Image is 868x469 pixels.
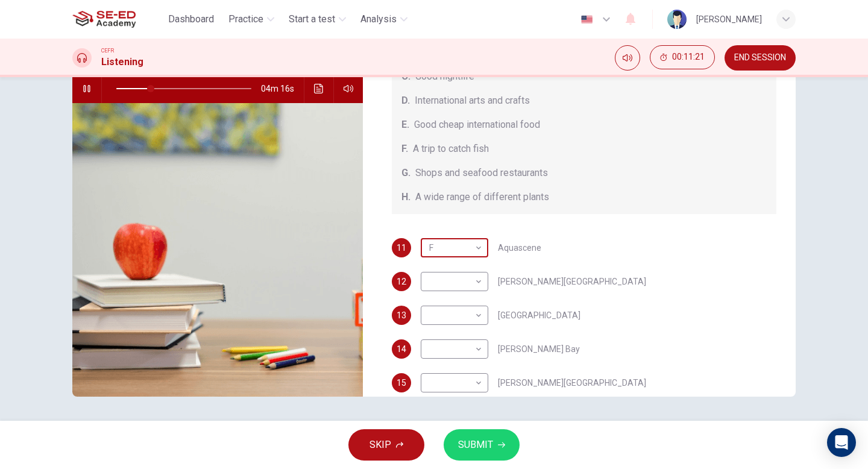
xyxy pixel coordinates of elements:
div: Hide [650,45,715,71]
img: Darwin, Australia [72,103,363,397]
div: Mute [615,45,640,71]
span: Analysis [360,12,397,27]
button: SKIP [348,429,424,461]
span: 12 [397,277,406,286]
a: SE-ED Academy logo [72,7,163,31]
h1: Listening [101,55,143,69]
span: Start a test [289,12,335,27]
img: SE-ED Academy logo [72,7,136,31]
img: Profile picture [667,10,687,29]
button: Dashboard [163,8,219,30]
div: [PERSON_NAME] [696,12,762,27]
span: [PERSON_NAME][GEOGRAPHIC_DATA] [498,277,646,286]
span: 15 [397,379,406,387]
span: Shops and seafood restaurants [415,166,548,180]
span: Dashboard [168,12,214,27]
img: en [579,15,594,24]
span: END SESSION [734,53,786,63]
button: Start a test [284,8,351,30]
span: Practice [228,12,263,27]
span: A wide range of different plants [415,190,549,204]
span: E. [401,118,409,132]
span: A trip to catch fish [413,142,489,156]
button: Click to see the audio transcription [309,74,329,103]
div: F [421,231,484,265]
span: G. [401,166,410,180]
span: H. [401,190,410,204]
button: SUBMIT [444,429,520,461]
span: 14 [397,345,406,353]
span: 04m 16s [261,74,304,103]
span: 11 [397,244,406,252]
span: [GEOGRAPHIC_DATA] [498,311,580,319]
span: SUBMIT [458,436,493,453]
span: SKIP [370,436,391,453]
span: Aquascene [498,244,541,252]
span: [PERSON_NAME] Bay [498,345,580,353]
button: 00:11:21 [650,45,715,69]
button: Practice [224,8,279,30]
span: D. [401,93,410,108]
span: 13 [397,311,406,319]
span: F. [401,142,408,156]
div: Open Intercom Messenger [827,428,856,457]
span: 00:11:21 [672,52,705,62]
button: END SESSION [725,45,796,71]
span: CEFR [101,46,114,55]
button: Analysis [356,8,412,30]
span: Good cheap international food [414,118,540,132]
span: International arts and crafts [415,93,530,108]
span: [PERSON_NAME][GEOGRAPHIC_DATA] [498,379,646,387]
